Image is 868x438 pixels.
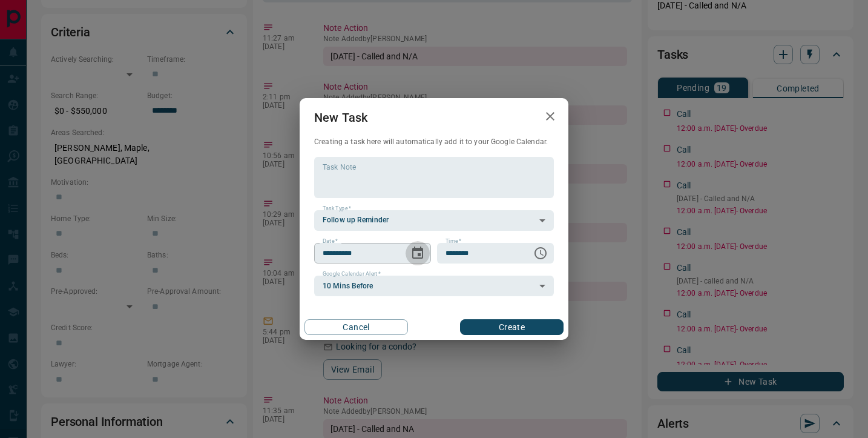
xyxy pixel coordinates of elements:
button: Create [460,319,564,335]
div: Follow up Reminder [314,210,554,231]
label: Task Type [323,205,351,213]
h2: New Task [300,98,382,137]
p: Creating a task here will automatically add it to your Google Calendar. [314,137,554,147]
label: Time [446,237,461,245]
div: 10 Mins Before [314,276,554,296]
label: Date [323,237,338,245]
button: Choose time, selected time is 6:00 AM [528,241,553,265]
button: Cancel [304,319,408,335]
label: Google Calendar Alert [323,270,381,278]
button: Choose date, selected date is Aug 16, 2025 [406,241,430,265]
